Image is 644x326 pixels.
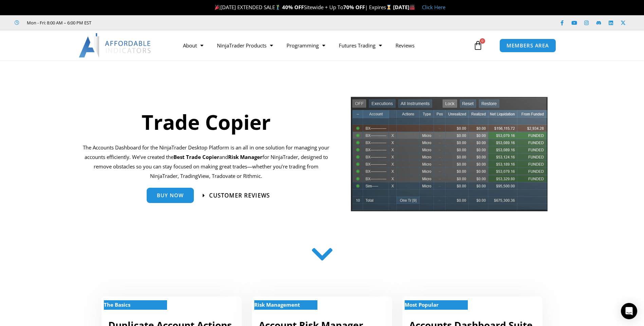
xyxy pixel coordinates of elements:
[332,38,389,53] a: Futures Trading
[499,39,556,53] a: MEMBERS AREA
[176,38,210,53] a: About
[389,38,421,53] a: Reviews
[463,36,493,55] a: 0
[203,192,270,198] a: Customer Reviews
[25,19,91,27] span: Mon - Fri: 8:00 AM – 6:00 PM EST
[157,193,184,198] span: Buy Now
[101,19,203,26] iframe: Customer reviews powered by Trustpilot
[422,4,445,11] a: Click Here
[215,5,220,10] img: 🎉
[507,43,549,48] span: MEMBERS AREA
[480,38,485,44] span: 0
[176,38,472,53] nav: Menu
[393,4,415,11] strong: [DATE]
[228,154,262,160] strong: Risk Manager
[280,38,332,53] a: Programming
[213,4,393,11] span: [DATE] EXTENDED SALE Sitewide + Up To | Expires
[386,5,391,10] img: ⌛
[83,108,330,136] h1: Trade Copier
[83,143,330,181] p: The Accounts Dashboard for the NinjaTrader Desktop Platform is an all in one solution for managin...
[405,301,439,308] strong: Most Popular
[254,301,300,308] strong: Risk Management
[282,4,304,11] strong: 40% OFF
[410,5,415,10] img: 🏭
[79,33,152,58] img: LogoAI | Affordable Indicators – NinjaTrader
[275,5,280,10] img: 🏌️‍♂️
[147,188,194,203] a: Buy Now
[210,38,280,53] a: NinjaTrader Products
[343,4,365,11] strong: 70% OFF
[621,303,637,319] div: Open Intercom Messenger
[104,301,130,308] strong: The Basics
[350,96,548,217] img: tradecopier | Affordable Indicators – NinjaTrader
[173,154,219,160] b: Best Trade Copier
[209,192,270,198] span: Customer Reviews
